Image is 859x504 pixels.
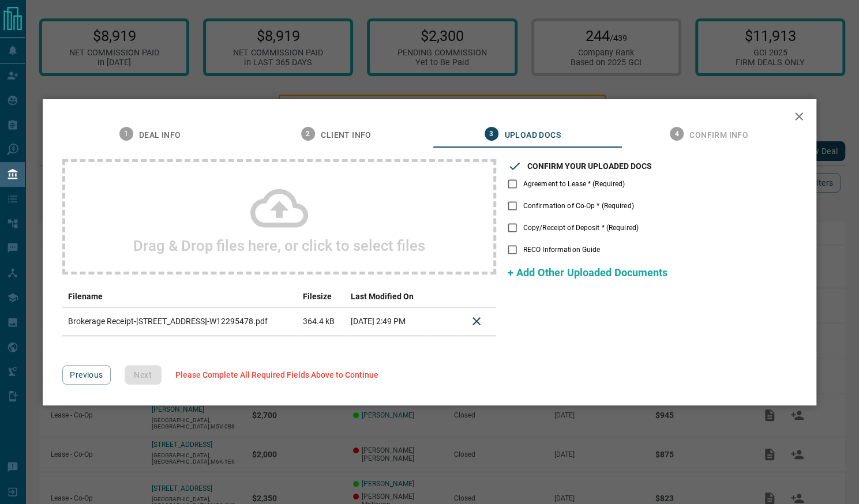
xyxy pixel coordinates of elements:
span: Please Complete All Required Fields Above to Continue [175,370,378,379]
span: Confirmation of Co-Op * (Required) [523,201,634,211]
td: 364.4 kB [297,307,345,336]
th: download action column [428,286,457,307]
th: Filesize [297,286,345,307]
span: Copy/Receipt of Deposit * (Required) [523,223,639,233]
text: 3 [490,130,494,138]
th: Last Modified On [345,286,428,307]
td: Brokerage Receipt-[STREET_ADDRESS]-W12295478.pdf [62,307,297,336]
button: Delete [463,307,490,335]
td: [DATE] 2:49 PM [345,307,428,336]
span: Agreement to Lease * (Required) [523,179,625,189]
h2: Drag & Drop files here, or click to select files [133,237,425,254]
text: 2 [306,130,310,138]
span: RECO Information Guide [523,245,600,255]
span: Upload Docs [504,130,560,141]
th: Filename [62,286,297,307]
span: + Add Other Uploaded Documents [508,266,667,279]
text: 1 [124,130,128,138]
span: Client Info [321,130,371,141]
div: Drag & Drop files here, or click to select files [62,159,496,274]
button: Previous [62,365,110,385]
span: Deal Info [139,130,181,141]
th: delete file action column [457,286,496,307]
h3: CONFIRM YOUR UPLOADED DOCS [527,161,652,171]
